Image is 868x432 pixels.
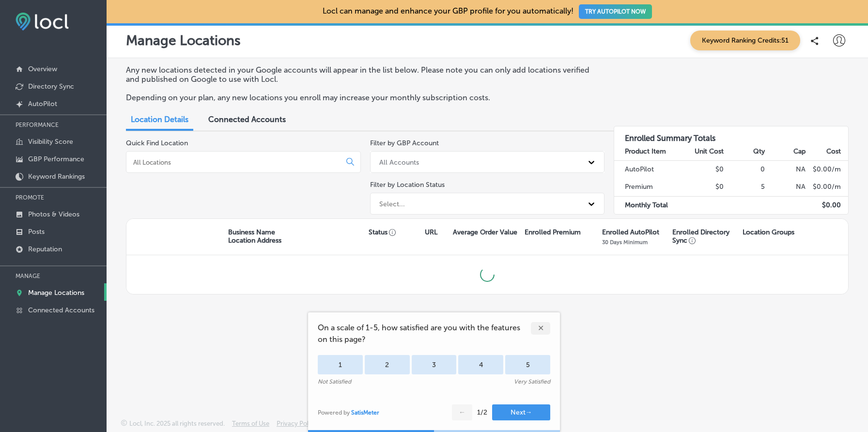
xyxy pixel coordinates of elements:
[132,158,339,167] input: All Locations
[126,32,241,48] p: Manage Locations
[351,409,379,416] a: SatisMeter
[28,289,84,297] p: Manage Locations
[28,138,73,146] p: Visibility Score
[28,172,85,181] p: Keyword Rankings
[806,160,848,178] td: $ 0.00 /m
[579,4,652,19] button: TRY AUTOPILOT NOW
[458,355,503,374] div: 4
[28,82,74,91] p: Directory Sync
[232,420,269,432] a: Terms of Use
[452,404,472,420] button: ←
[208,115,286,124] span: Connected Accounts
[28,245,62,253] p: Reputation
[683,178,724,196] td: $0
[806,143,848,161] th: Cost
[614,126,848,143] h3: Enrolled Summary Totals
[477,408,487,417] div: 1 / 2
[724,160,765,178] td: 0
[365,355,410,374] div: 2
[602,228,659,236] p: Enrolled AutoPilot
[318,322,531,345] span: On a scale of 1-5, how satisfied are you with the features on this page?
[765,160,806,178] td: NA
[525,228,581,236] p: Enrolled Premium
[614,196,683,214] td: Monthly Total
[28,100,57,108] p: AutoPilot
[126,93,596,102] p: Depending on your plan, any new locations you enroll may increase your monthly subscription costs.
[126,139,188,147] label: Quick Find Location
[672,228,738,245] p: Enrolled Directory Sync
[514,378,550,385] div: Very Satisfied
[453,228,517,236] p: Average Order Value
[28,155,84,163] p: GBP Performance
[614,178,683,196] td: Premium
[318,409,379,416] div: Powered by
[614,160,683,178] td: AutoPilot
[690,31,800,50] span: Keyword Ranking Credits: 51
[724,178,765,196] td: 5
[743,228,794,236] p: Location Groups
[412,355,457,374] div: 3
[505,355,550,374] div: 5
[370,181,445,189] label: Filter by Location Status
[806,196,848,214] td: $ 0.00
[131,115,188,124] span: Location Details
[683,160,724,178] td: $0
[228,228,281,245] p: Business Name Location Address
[129,420,225,427] p: Locl, Inc. 2025 all rights reserved.
[625,147,666,155] strong: Product Item
[724,143,765,161] th: Qty
[318,378,351,385] div: Not Satisfied
[806,178,848,196] td: $ 0.00 /m
[602,239,648,246] p: 30 Days Minimum
[318,355,363,374] div: 1
[379,158,419,166] div: All Accounts
[369,228,425,236] p: Status
[126,65,596,84] p: Any new locations detected in your Google accounts will appear in the list below. Please note you...
[28,306,94,314] p: Connected Accounts
[15,13,69,31] img: fda3e92497d09a02dc62c9cd864e3231.png
[370,139,439,147] label: Filter by GBP Account
[277,420,317,432] a: Privacy Policy
[28,228,45,236] p: Posts
[531,322,550,335] div: ✕
[379,200,405,208] div: Select...
[765,178,806,196] td: NA
[28,210,79,218] p: Photos & Videos
[765,143,806,161] th: Cap
[425,228,437,236] p: URL
[492,404,550,420] button: Next→
[28,65,57,73] p: Overview
[683,143,724,161] th: Unit Cost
